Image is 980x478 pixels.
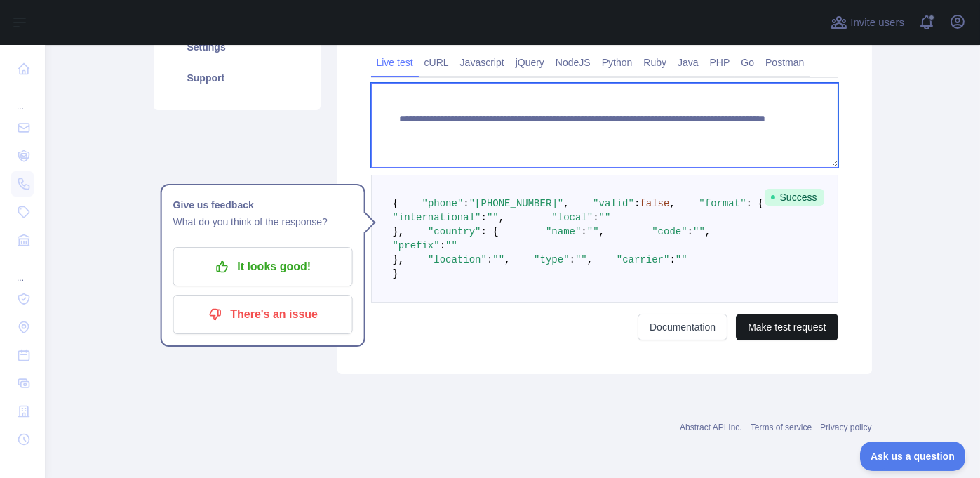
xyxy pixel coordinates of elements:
[371,51,419,74] a: Live test
[751,423,812,432] a: Terms of service
[760,51,810,74] a: Postman
[669,198,675,209] span: ,
[593,212,598,223] span: :
[680,423,742,432] a: Abstract API Inc.
[820,423,871,432] a: Privacy policy
[510,51,550,74] a: jQuery
[499,212,504,223] span: ,
[393,226,405,237] span: },
[481,212,487,223] span: :
[11,255,34,284] div: ...
[850,15,904,31] span: Invite users
[184,255,342,279] p: It looks good!
[676,254,687,265] span: ""
[463,198,469,209] span: :
[393,198,398,209] span: {
[487,212,499,223] span: ""
[11,84,34,112] div: ...
[638,51,672,74] a: Ruby
[481,226,499,237] span: : {
[445,240,457,251] span: ""
[765,189,824,206] span: Success
[669,254,675,265] span: :
[393,240,440,251] span: "prefix"
[173,213,353,230] p: What do you think of the response?
[736,314,838,340] button: Make test request
[393,254,405,265] span: },
[704,51,736,74] a: PHP
[699,198,746,209] span: "format"
[575,254,587,265] span: ""
[170,62,304,93] a: Support
[581,226,586,237] span: :
[428,226,481,237] span: "country"
[170,32,304,62] a: Settings
[860,442,966,471] iframe: Toggle Customer Support
[393,268,398,279] span: }
[634,198,640,209] span: :
[587,226,599,237] span: ""
[638,314,727,340] a: Documentation
[173,197,353,213] h1: Give us feedback
[184,303,342,326] p: There's an issue
[705,226,711,237] span: ,
[570,254,575,265] span: :
[828,11,907,34] button: Invite users
[504,254,510,265] span: ,
[652,226,687,237] span: "code"
[440,240,445,251] span: :
[422,198,464,209] span: "phone"
[469,198,563,209] span: "[PHONE_NUMBER]"
[173,295,353,334] button: There's an issue
[599,212,611,223] span: ""
[173,247,353,286] button: It looks good!
[593,198,634,209] span: "valid"
[551,212,593,223] span: "local"
[672,51,704,74] a: Java
[563,198,569,209] span: ,
[596,51,638,74] a: Python
[534,254,569,265] span: "type"
[546,226,581,237] span: "name"
[487,254,492,265] span: :
[393,212,481,223] span: "international"
[687,226,693,237] span: :
[455,51,510,74] a: Javascript
[746,198,764,209] span: : {
[693,226,705,237] span: ""
[587,254,593,265] span: ,
[735,51,760,74] a: Go
[419,51,455,74] a: cURL
[492,254,504,265] span: ""
[599,226,605,237] span: ,
[640,198,669,209] span: false
[617,254,670,265] span: "carrier"
[550,51,596,74] a: NodeJS
[428,254,487,265] span: "location"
